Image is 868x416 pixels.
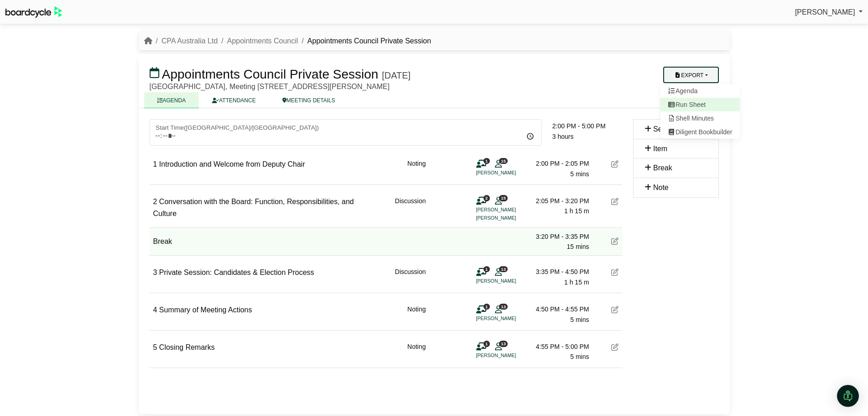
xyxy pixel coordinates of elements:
[161,37,218,45] a: CPA Australia Ltd
[570,353,589,360] span: 5 mins
[570,170,589,178] span: 5 mins
[564,207,589,215] span: 1 h 15 m
[5,6,62,18] img: BoardcycleBlackGreen-aaafeed430059cb809a45853b8cf6d952af9d84e6e89e1f1685b34bfd5cb7d64.svg
[525,232,589,242] div: 3:20 PM - 3:35 PM
[499,266,508,272] span: 13
[483,158,490,164] span: 1
[525,196,589,206] div: 2:05 PM - 3:20 PM
[663,67,718,83] button: Export
[499,341,508,347] span: 13
[499,304,508,310] span: 13
[660,84,740,98] a: Agenda
[570,316,589,323] span: 5 mins
[298,35,431,47] li: Appointments Council Private Session
[159,343,215,351] span: Closing Remarks
[382,70,411,81] div: [DATE]
[525,342,589,352] div: 4:55 PM - 5:00 PM
[653,145,667,153] span: Item
[269,92,348,108] a: MEETING DETAILS
[837,385,859,407] div: Open Intercom Messenger
[153,306,157,314] span: 4
[525,304,589,314] div: 4:50 PM - 4:55 PM
[476,315,545,322] li: [PERSON_NAME]
[499,195,508,201] span: 15
[153,198,157,205] span: 2
[153,160,157,168] span: 1
[153,269,157,276] span: 3
[476,352,545,359] li: [PERSON_NAME]
[395,267,426,287] div: Discussion
[660,98,740,111] a: Run Sheet
[153,198,354,217] span: Conversation with the Board: Function, Responsibilities, and Culture
[159,269,314,276] span: Private Session: Candidates & Election Process
[483,304,490,310] span: 1
[162,67,379,81] span: Appointments Council Private Session
[564,279,589,286] span: 1 h 15 m
[395,196,426,222] div: Discussion
[407,158,426,179] div: Noting
[525,267,589,277] div: 3:35 PM - 4:50 PM
[153,237,172,245] span: Break
[795,8,855,16] span: [PERSON_NAME]
[483,341,490,347] span: 1
[150,83,390,90] span: [GEOGRAPHIC_DATA], Meeting [STREET_ADDRESS][PERSON_NAME]
[153,343,157,351] span: 5
[552,121,622,131] div: 2:00 PM - 5:00 PM
[795,6,863,18] a: [PERSON_NAME]
[476,214,545,222] li: [PERSON_NAME]
[499,158,508,164] span: 15
[227,37,298,45] a: Appointments Council
[483,195,490,201] span: 2
[660,125,740,139] a: Diligent Bookbuilder
[476,169,545,177] li: [PERSON_NAME]
[407,304,426,325] div: Noting
[199,92,269,108] a: ATTENDANCE
[159,306,252,314] span: Summary of Meeting Actions
[483,266,490,272] span: 1
[552,133,574,140] span: 3 hours
[653,164,672,172] span: Break
[653,184,669,191] span: Note
[476,277,545,285] li: [PERSON_NAME]
[525,158,589,169] div: 2:00 PM - 2:05 PM
[159,160,305,168] span: Introduction and Welcome from Deputy Chair
[653,125,677,133] span: Section
[567,243,589,250] span: 15 mins
[407,342,426,362] div: Noting
[476,206,545,214] li: [PERSON_NAME]
[144,35,431,47] nav: breadcrumb
[660,111,740,125] a: Shell Minutes
[144,92,199,108] a: AGENDA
